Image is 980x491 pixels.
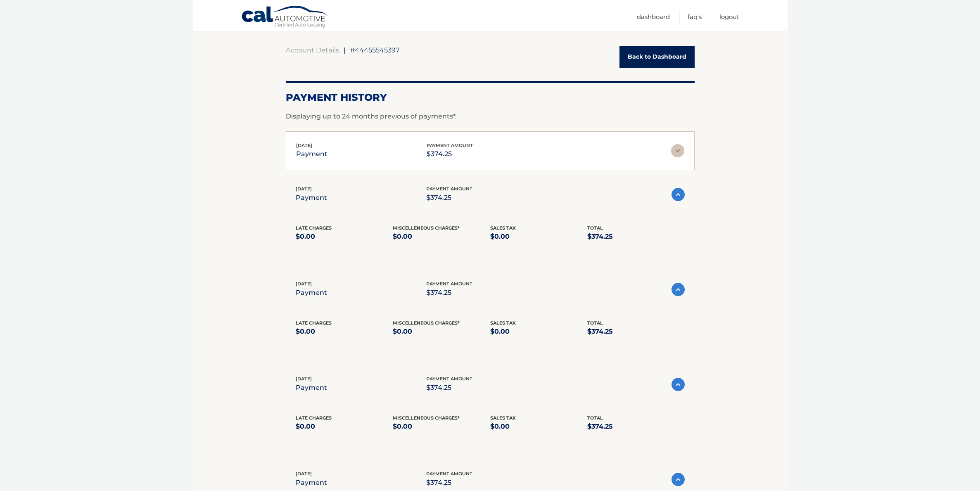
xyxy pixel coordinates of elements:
[426,281,472,287] span: payment amount
[296,148,327,160] p: payment
[296,320,332,326] span: Late Charges
[296,421,393,432] p: $0.00
[719,10,739,24] a: Logout
[587,326,685,337] p: $374.25
[426,186,472,192] span: payment amount
[393,225,460,231] span: Miscelleneous Charges*
[490,231,588,242] p: $0.00
[672,188,685,201] img: accordion-active.svg
[587,225,603,231] span: Total
[296,225,332,231] span: Late Charges
[490,415,516,421] span: Sales Tax
[426,477,472,489] p: $374.25
[286,46,339,54] a: Account Details
[490,421,588,432] p: $0.00
[393,326,490,337] p: $0.00
[393,421,490,432] p: $0.00
[490,326,588,337] p: $0.00
[587,231,685,242] p: $374.25
[672,283,685,296] img: accordion-active.svg
[426,376,472,382] span: payment amount
[671,144,684,157] img: accordion-rest.svg
[426,471,472,477] span: payment amount
[296,231,393,242] p: $0.00
[296,477,327,489] p: payment
[587,421,685,432] p: $374.25
[296,287,327,299] p: payment
[393,320,460,326] span: Miscelleneous Charges*
[490,320,516,326] span: Sales Tax
[426,192,472,204] p: $374.25
[296,192,327,204] p: payment
[296,142,312,148] span: [DATE]
[241,5,328,29] a: Cal Automotive
[587,320,603,326] span: Total
[286,91,695,104] h2: Payment History
[296,186,312,192] span: [DATE]
[426,382,472,394] p: $374.25
[688,10,702,24] a: FAQ's
[672,473,685,486] img: accordion-active.svg
[426,287,472,299] p: $374.25
[427,142,473,148] span: payment amount
[296,382,327,394] p: payment
[286,111,695,121] p: Displaying up to 24 months previous of payments*.
[296,281,312,287] span: [DATE]
[637,10,670,24] a: Dashboard
[672,378,685,391] img: accordion-active.svg
[350,46,400,54] span: #44455545397
[296,415,332,421] span: Late Charges
[587,415,603,421] span: Total
[296,376,312,382] span: [DATE]
[393,231,490,242] p: $0.00
[619,46,695,68] a: Back to Dashboard
[296,326,393,337] p: $0.00
[393,415,460,421] span: Miscelleneous Charges*
[344,46,346,54] span: |
[427,148,473,160] p: $374.25
[490,225,516,231] span: Sales Tax
[296,471,312,477] span: [DATE]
